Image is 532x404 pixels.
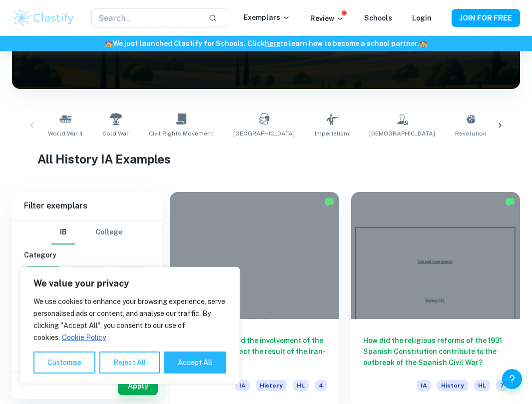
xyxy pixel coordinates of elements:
[104,39,113,47] span: 🏫
[233,129,295,138] span: [GEOGRAPHIC_DATA]
[256,380,287,391] span: History
[2,38,530,49] h6: We just launched Clastify for Schools. Click to learn how to become a school partner.
[417,380,431,391] span: IA
[33,295,226,343] p: We use cookies to enhance your browsing experience, serve personalised ads or content, and analys...
[315,129,349,138] span: Imperialism
[24,249,150,260] h6: Category
[48,129,82,138] span: World War II
[37,150,495,168] h1: All History IA Examples
[265,39,280,47] a: here
[95,220,122,244] button: College
[149,129,213,138] span: Civil Rights Movement
[452,9,520,27] button: JOIN FOR FREE
[502,369,522,389] button: Help and Feedback
[496,380,508,391] span: 7
[437,380,468,391] span: History
[369,129,435,138] span: [DEMOGRAPHIC_DATA]
[20,267,240,384] div: We value your privacy
[244,12,290,23] p: Exemplars
[12,8,75,28] img: Clastify logo
[235,380,250,391] span: IA
[102,129,129,138] span: Cold War
[51,220,75,244] button: IB
[505,197,515,207] img: Marked
[363,335,509,368] h6: How did the religious reforms of the 1931 Spanish Constitution contribute to the outbreak of the ...
[61,333,106,342] a: Cookie Policy
[293,380,309,391] span: HL
[33,277,226,289] p: We value your privacy
[455,129,487,138] span: Revolution
[118,377,158,395] button: Apply
[51,220,122,244] div: Filter type choice
[164,351,226,373] button: Accept All
[364,14,392,22] a: Schools
[419,39,428,47] span: 🏫
[12,192,162,220] h6: Filter exemplars
[474,380,490,391] span: HL
[315,380,327,391] span: 4
[310,13,344,24] p: Review
[324,197,334,207] img: Marked
[182,335,327,368] h6: To what extent did the involvement of the Soviet Union impact the result of the Iran-Iraq War?
[33,351,95,373] button: Customise
[412,14,432,22] a: Login
[91,8,201,28] input: Search...
[99,351,160,373] button: Reject All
